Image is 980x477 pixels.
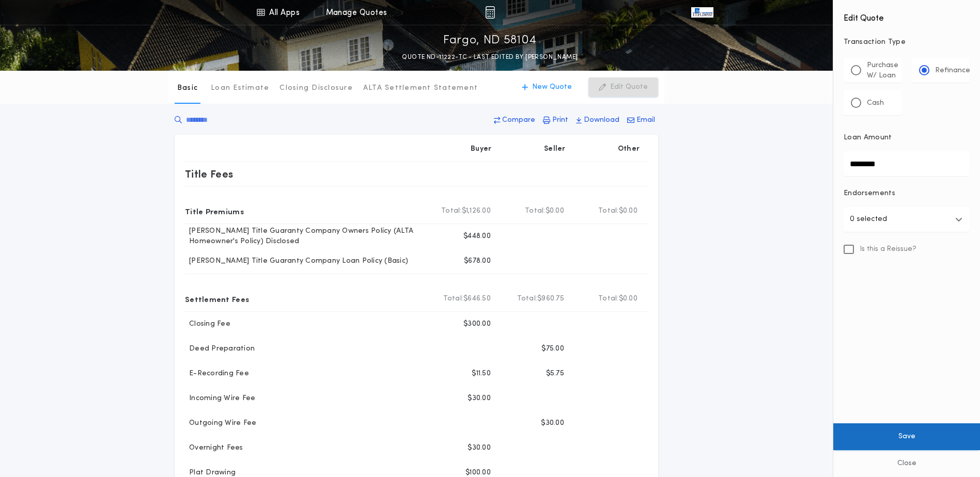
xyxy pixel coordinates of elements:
[624,111,658,130] button: Email
[485,6,495,19] img: img
[185,226,426,247] p: [PERSON_NAME] Title Guaranty Company Owners Policy (ALTA Homeowner's Policy) Disclosed
[584,115,619,125] p: Download
[844,207,970,232] button: 0 selected
[402,52,578,62] p: QUOTE ND-11222-TC - LAST EDITED BY [PERSON_NAME]
[619,206,637,216] span: $0.00
[573,111,623,130] button: Download
[833,450,980,477] button: Close
[867,98,884,108] p: Cash
[185,203,244,219] p: Title Premiums
[525,206,546,216] b: Total:
[185,418,256,428] p: Outgoing Wire Fee
[443,294,464,304] b: Total:
[468,443,491,453] p: $30.00
[544,144,566,154] p: Seller
[540,111,571,130] button: Print
[185,344,255,354] p: Deed Preparation
[185,369,249,379] p: E-Recording Fee
[462,206,491,216] span: $1,126.00
[850,213,887,226] p: 0 selected
[511,77,582,97] button: New Quote
[441,206,462,216] b: Total:
[185,443,243,453] p: Overnight Fees
[463,294,491,304] span: $646.50
[636,115,655,125] p: Email
[833,423,980,450] button: Save
[619,294,637,304] span: $0.00
[185,319,230,329] p: Closing Fee
[468,393,491,404] p: $30.00
[463,319,491,329] p: $300.00
[546,369,564,379] p: $5.75
[517,294,538,304] b: Total:
[867,60,898,81] p: Purchase W/ Loan
[363,83,478,93] p: ALTA Settlement Statement
[844,188,970,199] p: Endorsements
[598,206,619,216] b: Total:
[860,244,916,255] span: Is this a Reissue?
[177,83,198,93] p: Basic
[844,151,970,176] input: Loan Amount
[185,393,255,404] p: Incoming Wire Fee
[537,294,564,304] span: $960.75
[844,6,970,25] h4: Edit Quote
[443,33,537,49] p: Fargo, ND 58104
[185,291,249,307] p: Settlement Fees
[691,7,713,18] img: vs-icon
[464,256,491,266] p: $678.00
[472,369,491,379] p: $11.50
[541,418,564,428] p: $30.00
[185,166,234,182] p: Title Fees
[935,66,970,76] p: Refinance
[463,231,491,242] p: $448.00
[588,77,658,97] button: Edit Quote
[532,82,572,92] p: New Quote
[610,82,648,92] p: Edit Quote
[844,37,970,47] p: Transaction Type
[546,206,564,216] span: $0.00
[552,115,568,125] p: Print
[471,144,491,154] p: Buyer
[618,144,640,154] p: Other
[541,344,564,354] p: $75.00
[598,294,619,304] b: Total:
[185,256,408,266] p: [PERSON_NAME] Title Guaranty Company Loan Policy (Basic)
[502,115,535,125] p: Compare
[491,111,538,130] button: Compare
[279,83,353,93] p: Closing Disclosure
[211,83,269,93] p: Loan Estimate
[844,133,892,143] p: Loan Amount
